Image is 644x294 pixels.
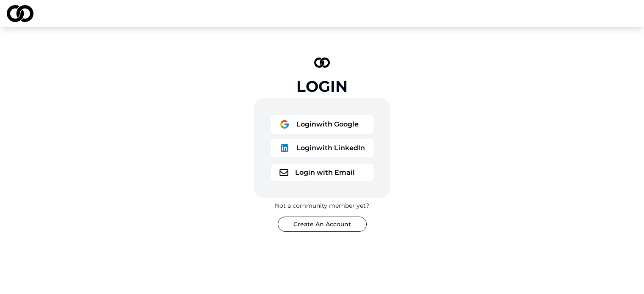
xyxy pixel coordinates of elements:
[275,201,369,210] div: Not a community member yet?
[296,78,348,95] div: Login
[279,119,290,129] img: logo
[271,139,373,157] button: logoLoginwith LinkedIn
[278,217,367,232] button: Create An Account
[314,58,330,68] img: logo
[279,169,288,176] img: logo
[271,115,373,134] button: logoLoginwith Google
[279,143,290,153] img: logo
[7,5,33,22] img: logo
[271,164,373,181] button: logoLogin with Email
